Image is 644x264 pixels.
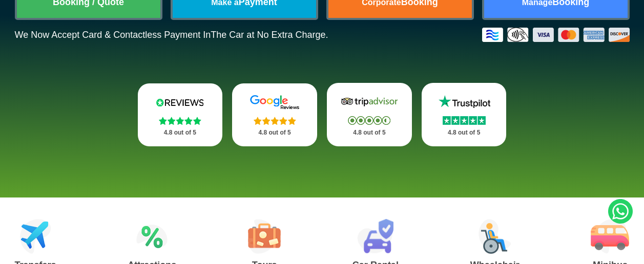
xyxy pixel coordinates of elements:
img: Tours [248,219,281,254]
img: Attractions [136,219,168,254]
img: Stars [254,117,296,125]
p: 4.8 out of 5 [243,126,306,139]
p: 4.8 out of 5 [338,126,401,139]
p: We Now Accept Card & Contactless Payment In [15,30,328,40]
a: Tripadvisor Stars 4.8 out of 5 [327,83,412,146]
a: Google Stars 4.8 out of 5 [232,83,317,146]
a: Reviews.io Stars 4.8 out of 5 [138,83,223,146]
span: The Car at No Extra Charge. [211,30,328,40]
img: Airport Transfers [20,219,51,254]
img: Wheelchair [479,219,511,254]
img: Tripadvisor [339,94,400,109]
p: 4.8 out of 5 [433,126,495,139]
a: Trustpilot Stars 4.8 out of 5 [422,83,507,146]
img: Reviews.io [149,95,211,110]
img: Trustpilot [433,94,495,109]
p: 4.8 out of 5 [149,126,212,139]
img: Stars [159,117,201,125]
img: Credit And Debit Cards [482,28,630,42]
img: Stars [443,116,486,125]
img: Stars [348,116,390,125]
img: Google [244,95,305,110]
img: Minibus [591,219,629,254]
img: Car Rental [357,219,393,254]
